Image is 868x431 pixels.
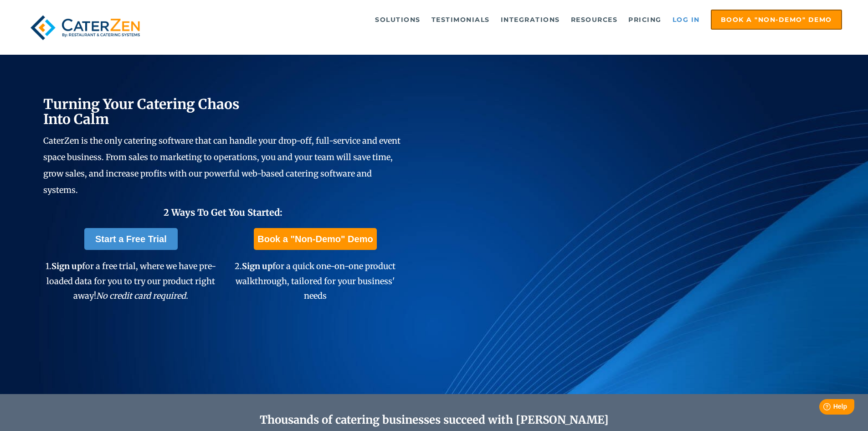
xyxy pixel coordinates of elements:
h2: Thousands of catering businesses succeed with [PERSON_NAME] [87,414,781,427]
a: Testimonials [427,10,494,29]
span: Turning Your Catering Chaos Into Calm [43,95,240,128]
span: 1. for a free trial, where we have pre-loaded data for you to try our product right away! [46,261,216,301]
img: caterzen [26,10,144,46]
span: CaterZen is the only catering software that can handle your drop-off, full-service and event spac... [43,135,401,195]
a: Book a "Non-Demo" Demo [711,10,842,30]
span: Sign up [242,261,272,271]
em: No credit card required. [96,291,188,301]
a: Log in [668,10,704,29]
a: Pricing [624,10,666,29]
span: 2. for a quick one-on-one product walkthrough, tailored for your business' needs [235,261,395,301]
a: Start a Free Trial [84,228,178,250]
a: Book a "Non-Demo" Demo [254,228,376,250]
a: Resources [566,10,622,29]
div: Navigation Menu [165,10,842,30]
a: Solutions [370,10,425,29]
iframe: Help widget launcher [787,395,858,421]
span: 2 Ways To Get You Started: [164,207,282,218]
span: Sign up [51,261,82,271]
a: Integrations [496,10,565,29]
